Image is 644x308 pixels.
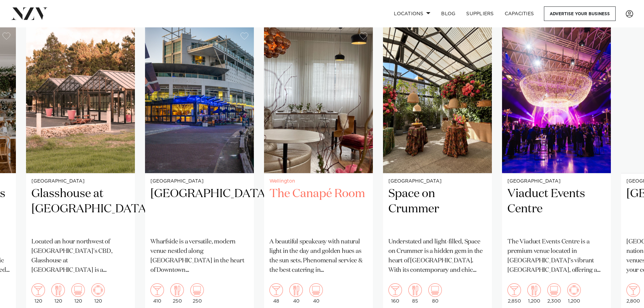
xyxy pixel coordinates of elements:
[626,283,640,304] div: 2,800
[269,179,367,184] small: Wellington
[31,186,129,232] h2: Glasshouse at [GEOGRAPHIC_DATA]
[31,179,129,184] small: [GEOGRAPHIC_DATA]
[170,283,184,304] div: 250
[289,283,303,304] div: 40
[507,283,521,304] div: 2,850
[499,6,540,21] a: Capacities
[71,283,85,304] div: 120
[547,283,561,297] img: theatre.png
[547,283,561,304] div: 2,300
[388,186,486,232] h2: Space on Crummer
[150,186,248,232] h2: [GEOGRAPHIC_DATA]
[428,283,442,297] img: theatre.png
[461,6,499,21] a: SUPPLIERS
[507,283,521,297] img: cocktail.png
[190,283,204,304] div: 250
[51,283,65,297] img: dining.png
[11,7,48,20] img: nzv-logo.png
[408,283,422,304] div: 85
[388,179,486,184] small: [GEOGRAPHIC_DATA]
[388,283,402,297] img: cocktail.png
[388,283,402,304] div: 160
[527,283,541,297] img: dining.png
[567,283,581,304] div: 1,200
[91,283,105,297] img: meeting.png
[309,283,323,297] img: theatre.png
[567,283,581,297] img: meeting.png
[388,237,486,275] p: Understated and light-filled, Space on Crummer is a hidden gem in the heart of [GEOGRAPHIC_DATA]....
[309,283,323,304] div: 40
[150,283,164,304] div: 410
[51,283,65,304] div: 120
[170,283,184,297] img: dining.png
[527,283,541,304] div: 1,200
[507,179,605,184] small: [GEOGRAPHIC_DATA]
[507,186,605,232] h2: Viaduct Events Centre
[150,179,248,184] small: [GEOGRAPHIC_DATA]
[269,283,283,304] div: 48
[428,283,442,304] div: 80
[91,283,105,304] div: 120
[269,237,367,275] p: A beautiful speakeasy with natural light in the day and golden hues as the sun sets. Phenomenal s...
[31,283,45,304] div: 120
[269,186,367,232] h2: The Canapé Room
[150,237,248,275] p: Wharfside is a versatile, modern venue nestled along [GEOGRAPHIC_DATA] in the heart of Downtown [...
[31,237,129,275] p: Located an hour northwest of [GEOGRAPHIC_DATA]'s CBD, Glasshouse at [GEOGRAPHIC_DATA] is a breath...
[190,283,204,297] img: theatre.png
[408,283,422,297] img: dining.png
[269,283,283,297] img: cocktail.png
[388,6,436,21] a: Locations
[544,6,616,21] a: Advertise your business
[436,6,461,21] a: BLOG
[507,237,605,275] p: The Viaduct Events Centre is a premium venue located in [GEOGRAPHIC_DATA]’s vibrant [GEOGRAPHIC_D...
[626,283,640,297] img: cocktail.png
[289,283,303,297] img: dining.png
[150,283,164,297] img: cocktail.png
[71,283,85,297] img: theatre.png
[31,283,45,297] img: cocktail.png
